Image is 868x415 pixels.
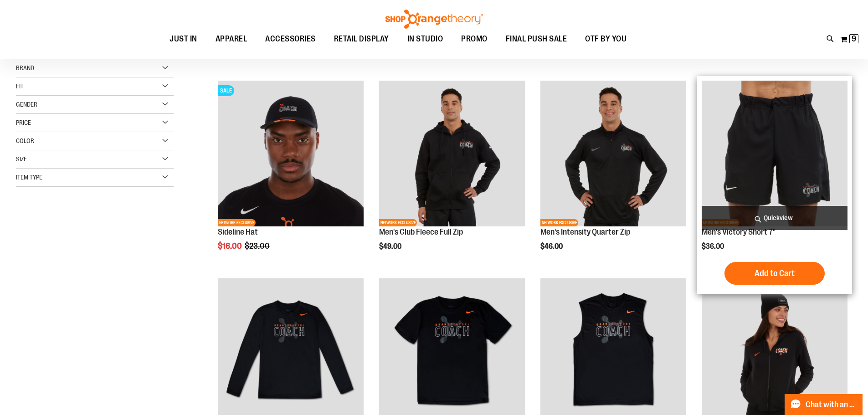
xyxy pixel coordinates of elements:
span: Price [16,119,31,126]
span: Gender [16,101,37,108]
span: APPAREL [216,29,247,49]
a: Men's Intensity Quarter Zip [540,227,630,236]
a: Men's Club Fleece Full Zip [379,227,463,236]
a: PROMO [452,29,497,50]
span: SALE [218,85,234,96]
span: Chat with an Expert [806,400,857,409]
a: OTF Mens Coach FA23 Victory Short - Black primary imageNETWORK EXCLUSIVE [702,81,847,228]
a: FINAL PUSH SALE [497,29,576,50]
button: Add to Cart [724,262,825,285]
span: $16.00 [218,241,243,251]
a: Sideline Hat primary imageSALENETWORK EXCLUSIVE [218,81,364,228]
span: 9 [852,34,856,43]
a: Men's Victory Short 7" [702,227,776,236]
a: APPAREL [206,29,257,50]
div: product [213,76,368,274]
img: Shop Orangetheory [384,10,484,29]
div: product [375,76,529,274]
span: Size [16,155,27,163]
span: NETWORK EXCLUSIVE [540,219,578,226]
a: ACCESSORIES [256,29,325,50]
a: Sideline Hat [218,227,258,236]
span: $23.00 [245,241,271,251]
a: OTF Mens Coach FA23 Intensity Quarter Zip - Black primary imageNETWORK EXCLUSIVE [540,81,686,228]
span: $36.00 [702,242,725,251]
img: OTF Mens Coach FA23 Intensity Quarter Zip - Black primary image [540,81,686,226]
span: FINAL PUSH SALE [506,29,567,49]
span: RETAIL DISPLAY [334,29,389,49]
a: JUST IN [160,29,206,50]
div: product [536,76,691,274]
span: Item Type [16,174,42,181]
span: NETWORK EXCLUSIVE [379,219,417,226]
div: product [697,76,852,294]
a: OTF BY YOU [576,29,636,50]
img: OTF Mens Coach FA23 Club Fleece Full Zip - Black primary image [379,81,525,226]
span: Add to Cart [755,268,795,278]
span: PROMO [461,29,488,49]
img: OTF Mens Coach FA23 Victory Short - Black primary image [702,81,847,226]
span: OTF BY YOU [585,29,627,49]
img: Sideline Hat primary image [218,81,364,226]
span: ACCESSORIES [265,29,316,49]
span: Fit [16,82,24,90]
span: $49.00 [379,242,403,251]
span: NETWORK EXCLUSIVE [218,219,256,226]
span: IN STUDIO [407,29,443,49]
span: Color [16,137,34,144]
a: IN STUDIO [398,29,452,49]
a: RETAIL DISPLAY [325,29,398,50]
button: Chat with an Expert [785,394,863,415]
a: Quickview [702,206,847,230]
span: JUST IN [169,29,197,49]
a: OTF Mens Coach FA23 Club Fleece Full Zip - Black primary imageNETWORK EXCLUSIVE [379,81,525,228]
span: Brand [16,64,34,72]
span: $46.00 [540,242,564,251]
